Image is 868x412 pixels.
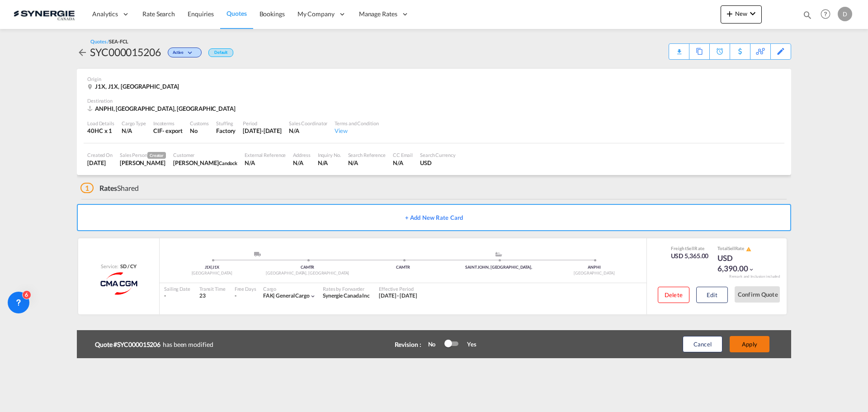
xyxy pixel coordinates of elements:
span: | [211,265,212,270]
md-icon: icon-chevron-down [310,293,316,299]
div: [GEOGRAPHIC_DATA] [164,270,259,276]
div: ANPHI, Philipsburg, Asia Pacific [87,104,238,113]
div: Revision : [395,340,421,349]
div: N/A [289,127,327,135]
div: 23 [199,292,226,300]
img: road [254,252,261,256]
div: Synergie Canada Inc [323,292,370,300]
md-icon: assets/icons/custom/ship-fill.svg [493,252,504,256]
div: Daniel Dico [120,159,166,167]
button: icon-alert [745,246,751,252]
span: Quotes [226,9,246,17]
div: No [424,340,445,348]
div: CAMTR [259,265,355,270]
div: N/A [348,159,386,167]
div: Search Currency [420,152,456,158]
div: Incoterms [153,120,183,127]
div: Customs [190,120,209,127]
div: 14 Oct 2025 [243,127,282,135]
div: Rates by Forwarder [323,285,370,292]
div: D [838,7,852,21]
span: Creator [147,152,166,159]
div: Change Status Here [161,45,204,59]
div: N/A [293,159,310,167]
div: Terms and Condition [335,120,378,127]
span: New [724,10,758,17]
div: USD [420,159,456,167]
div: External Reference [245,152,286,158]
div: Address [293,152,310,158]
div: Inquiry No. [318,152,341,158]
md-icon: icon-chevron-down [747,8,758,19]
span: J1X [205,265,213,270]
span: Analytics [92,9,118,19]
md-icon: icon-alert [746,246,751,252]
div: Yes [458,340,476,348]
div: general cargo [263,292,310,300]
span: J1X [212,265,219,270]
div: Period [243,120,282,127]
div: SD / CY [118,263,136,270]
div: - export [162,127,183,135]
div: SAINT JOHN, [GEOGRAPHIC_DATA], [451,265,546,270]
div: icon-arrow-left [77,45,90,59]
div: - [164,292,190,300]
div: CAMTR [355,265,451,270]
div: N/A [393,159,413,167]
div: Factory Stuffing [216,127,236,135]
div: J1X, J1X, Canada [87,82,181,90]
button: icon-plus 400-fgNewicon-chevron-down [721,5,762,24]
div: Effective Period [379,285,417,292]
div: Help [818,6,838,23]
md-icon: icon-chevron-down [748,266,755,273]
div: USD 6,390.00 [717,253,763,275]
div: Cargo Type [122,120,146,127]
span: 1 [80,183,94,193]
span: Candock [219,160,237,166]
md-icon: icon-magnify [802,10,812,20]
div: Sales Person [120,152,166,159]
div: No [190,127,209,135]
div: Remark and Inclusion included [722,274,787,279]
div: Origin [87,76,781,82]
span: Synergie Canada Inc [323,292,370,299]
md-icon: icon-arrow-left [77,47,88,58]
span: Enquiries [188,10,214,18]
div: Created On [87,152,113,158]
div: N/A [122,127,146,135]
div: CC Email [393,152,413,158]
span: Rates [99,184,118,192]
div: Cargo [263,285,316,292]
div: has been modified [95,338,366,351]
div: Total Rate [717,245,763,252]
div: Change Status Here [168,47,202,57]
div: Free Days [235,285,256,292]
div: Quotes /SEA-FCL [90,38,128,45]
div: View [335,127,378,135]
div: - [235,292,236,300]
div: Sailing Date [164,285,190,292]
div: Load Details [87,120,114,127]
span: Sell [687,246,694,251]
div: Search Reference [348,152,386,158]
span: Service: [101,263,118,270]
span: SEA-FCL [109,38,128,44]
div: Transit Time [199,285,226,292]
span: Sell [728,246,735,251]
div: CIF [153,127,162,135]
button: Confirm Quote [735,286,780,303]
div: SYC000015206 [90,45,161,59]
md-icon: icon-plus 400-fg [724,8,735,19]
div: JASMINE GOUDREAU [173,159,237,167]
div: 02 Oct 2025 - 14 Oct 2025 [379,292,417,300]
div: [GEOGRAPHIC_DATA], [GEOGRAPHIC_DATA] [259,270,355,276]
div: Destination [87,97,781,104]
button: Cancel [683,336,722,352]
div: Freight Rate [671,245,709,251]
span: FAK [263,292,276,299]
button: Edit [696,287,728,303]
div: icon-magnify [802,10,812,24]
div: [GEOGRAPHIC_DATA] [547,270,642,276]
span: | [273,292,275,299]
